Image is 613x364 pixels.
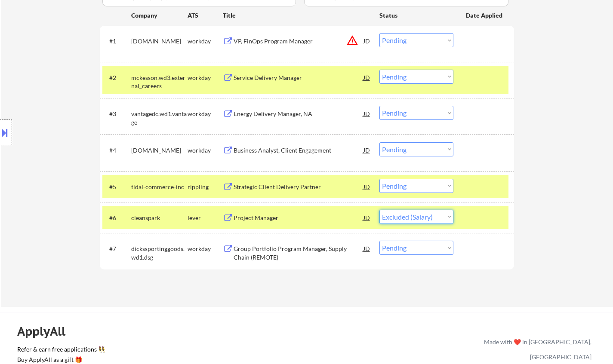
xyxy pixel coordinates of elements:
[188,214,223,222] div: lever
[131,110,188,126] div: vantagedc.wd1.vantage
[234,146,363,155] div: Business Analyst, Client Engagement
[234,245,363,261] div: Group Portfolio Program Manager, Supply Chain (REMOTE)
[346,34,358,46] button: warning_amber
[466,11,504,20] div: Date Applied
[223,11,371,20] div: Title
[234,37,363,46] div: VP, FinOps Program Manager
[109,37,124,46] div: #1
[234,214,363,222] div: Project Manager
[131,183,188,191] div: tidal-commerce-inc
[363,106,371,121] div: JD
[188,146,223,155] div: workday
[188,73,223,82] div: workday
[17,346,304,355] a: Refer & earn free applications 👯‍♀️
[379,7,453,23] div: Status
[131,37,188,46] div: [DOMAIN_NAME]
[17,324,75,339] div: ApplyAll
[363,142,371,158] div: JD
[131,146,188,155] div: [DOMAIN_NAME]
[17,357,103,363] div: Buy ApplyAll as a gift 🎁
[188,245,223,253] div: workday
[131,11,188,20] div: Company
[234,110,363,118] div: Energy Delivery Manager, NA
[234,73,363,82] div: Service Delivery Manager
[188,183,223,191] div: rippling
[363,33,371,49] div: JD
[131,245,188,261] div: dickssportinggoods.wd1.dsg
[188,110,223,118] div: workday
[188,37,223,46] div: workday
[363,70,371,85] div: JD
[234,183,363,191] div: Strategic Client Delivery Partner
[363,241,371,256] div: JD
[131,73,188,90] div: mckesson.wd3.external_careers
[109,214,124,222] div: #6
[363,179,371,194] div: JD
[363,210,371,225] div: JD
[109,245,124,253] div: #7
[188,11,223,20] div: ATS
[131,214,188,222] div: cleanspark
